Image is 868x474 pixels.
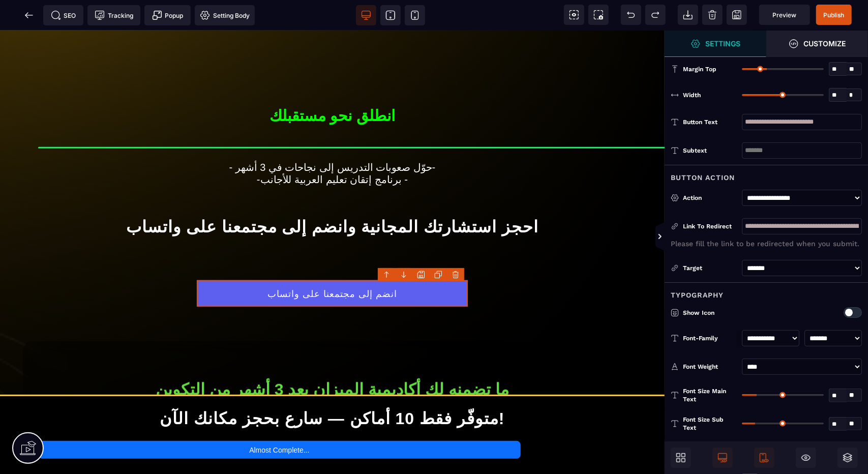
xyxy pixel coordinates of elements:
span: Preview [759,5,810,25]
span: Preview [773,11,797,19]
span: Open Blocks [671,448,691,468]
p: Show Icon [671,308,798,318]
span: Toggle Views [665,222,675,252]
div: Link to redirect [671,221,737,231]
span: Open Import Webpage [678,5,698,25]
div: Font Weight [683,362,737,372]
text: - حوّل صعوبات التدريس إلى نجاحات في 3 أشهر- -برنامج إتقان تعليم العربية للأجانب - [38,128,626,158]
span: Seo meta data [43,5,83,25]
span: Setting Body [200,10,250,20]
span: Clear [702,5,723,25]
div: Typography [665,282,868,301]
div: Action [683,193,737,203]
div: Font-Family [683,333,737,343]
span: Is Show Mobile [754,448,774,468]
button: انضم إلى مجتمعنا على واتساب [197,250,467,276]
span: Screenshot [588,5,609,25]
span: Tracking code [87,5,140,25]
span: Open Sub Layers [837,448,858,468]
span: Favicon [195,5,255,25]
div: Target [671,263,737,273]
strong: Settings [706,40,741,47]
h1: احجز استشارتك المجانية وانضم إلى مجتمعنا على واتساب [38,158,626,211]
span: Back [19,5,39,25]
span: Save [816,5,852,25]
div: Button Text [683,117,737,127]
span: Open Style Manager [766,31,868,57]
p: Please fill the link to be redirected when you submit. [671,240,859,248]
span: Undo [621,5,641,25]
span: Publish [824,11,845,19]
span: View desktop [356,5,376,25]
span: Margin Top [683,65,716,73]
div: Subtext [683,145,737,156]
span: Cmd Hidden Block [796,448,816,468]
span: Font Size Main Text [683,387,737,403]
h1: ما تضمنه لك أكاديمية الميزان بعد 3 أشهر من التكوين [31,344,634,374]
span: Font Size Sub Text [683,416,737,432]
span: Tracking [95,10,133,20]
div: Button Action [665,165,868,184]
span: Save [727,5,747,25]
span: View components [564,5,584,25]
strong: Customize [804,40,846,47]
h2: انطلق نحو مستقبلك [38,71,626,116]
span: Width [683,91,701,99]
span: Create Alert Modal [144,5,191,25]
span: View mobile [405,5,425,25]
span: View tablet [380,5,401,25]
span: Redo [645,5,666,25]
span: Popup [152,10,184,20]
span: SEO [51,10,76,20]
text: Almost Complete... [249,416,309,424]
span: Open Style Manager [665,31,766,57]
span: Is Show Desktop [712,448,733,468]
h1: متوفّر فقط 10 أماكن — سارع بحجز مكانك الآن! [23,373,642,403]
